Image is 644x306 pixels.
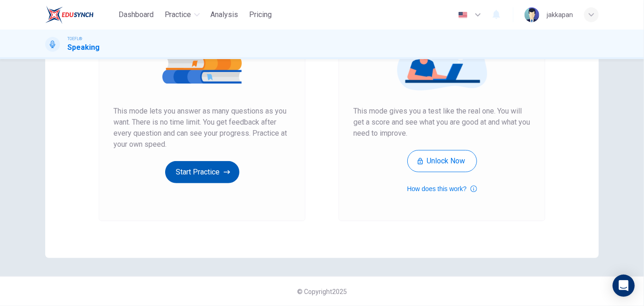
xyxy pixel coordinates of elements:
[115,6,157,23] button: Dashboard
[45,6,94,24] img: EduSynch logo
[211,9,239,20] span: Analysis
[353,106,531,139] span: This mode gives you a test like the real one. You will get a score and see what you are good at a...
[165,161,239,183] button: Start Practice
[45,6,115,24] a: EduSynch logo
[246,6,276,23] button: Pricing
[165,9,191,20] span: Practice
[119,9,154,20] span: Dashboard
[613,275,635,297] div: Open Intercom Messenger
[161,6,203,23] button: Practice
[113,106,291,150] span: This mode lets you answer as many questions as you want. There is no time limit. You get feedback...
[207,6,242,23] button: Analysis
[250,9,272,20] span: Pricing
[67,36,82,42] span: TOEFL®
[297,288,347,295] span: © Copyright 2025
[67,42,100,53] h1: Speaking
[525,7,539,22] img: Profile picture
[407,150,477,172] button: Unlock Now
[457,12,469,18] img: en
[407,183,477,194] button: How does this work?
[547,9,573,20] div: jakkapan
